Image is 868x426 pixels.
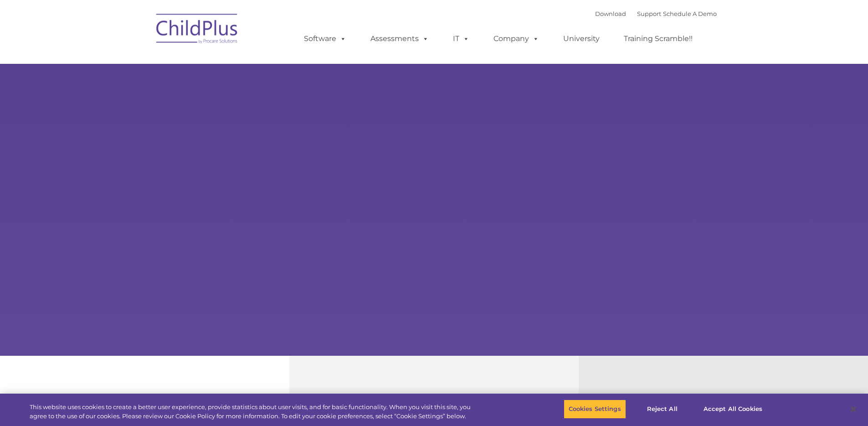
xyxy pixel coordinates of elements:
a: Support [637,10,661,17]
a: Software [295,30,355,48]
img: ChildPlus by Procare Solutions [152,7,243,53]
div: This website uses cookies to create a better user experience, provide statistics about user visit... [30,403,478,421]
a: Download [595,10,626,17]
a: IT [444,30,478,48]
font: | [595,10,717,17]
a: Company [484,30,548,48]
button: Cookies Settings [564,400,626,419]
button: Accept All Cookies [699,400,767,419]
a: Training Scramble!! [615,30,702,48]
a: Assessments [361,30,438,48]
a: University [554,30,609,48]
button: Close [843,399,863,419]
button: Reject All [634,400,691,419]
a: Schedule A Demo [663,10,717,17]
